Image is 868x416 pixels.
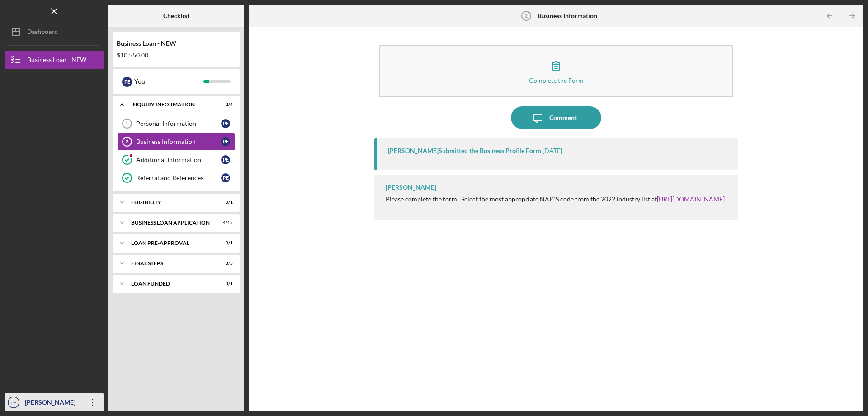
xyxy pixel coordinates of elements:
text: PE [11,400,17,405]
div: [PERSON_NAME] Submitted the Business Profile Form [388,147,541,154]
div: BUSINESS LOAN APPLICATION [131,220,210,225]
div: $10,550.00 [117,52,236,59]
div: Business Loan - NEW [117,40,236,47]
a: Additional InformationPE [118,151,235,169]
div: [PERSON_NAME] [23,393,81,414]
button: Dashboard [5,23,104,41]
div: Complete the Form [529,77,584,84]
div: P E [221,173,230,182]
div: Business Information [136,138,221,145]
button: PE[PERSON_NAME] [5,393,104,411]
div: [PERSON_NAME] [386,184,436,191]
b: Checklist [163,12,189,19]
button: Comment [511,106,601,129]
div: FINAL STEPS [131,261,210,266]
button: Complete the Form [379,45,733,97]
div: Comment [549,106,577,129]
div: 0 / 1 [217,240,233,246]
div: Personal Information [136,120,221,127]
div: LOAN FUNDED [131,281,210,287]
div: Business Loan - NEW [27,51,86,71]
div: Additional Information [136,156,221,163]
a: 2Business InformationPE [118,133,235,151]
div: 0 / 1 [217,200,233,205]
a: Referral and ReferencesPE [118,169,235,187]
div: 4 / 15 [217,220,233,225]
div: INQUIRY INFORMATION [131,102,210,107]
div: Dashboard [27,23,58,43]
time: 2025-09-26 00:40 [542,147,562,154]
tspan: 2 [525,13,528,19]
tspan: 1 [126,121,128,126]
button: Business Loan - NEW [5,51,104,69]
div: ELIGIBILITY [131,200,210,205]
div: LOAN PRE-APPROVAL [131,240,210,246]
div: Please complete the form. Select the most appropriate NAICS code from the 2022 industry list at [386,196,726,203]
div: 2 / 4 [217,102,233,107]
div: P E [221,137,230,146]
div: 0 / 5 [217,261,233,266]
div: 0 / 1 [217,281,233,287]
div: Referral and References [136,174,221,182]
a: 1Personal InformationPE [118,115,235,133]
div: P E [221,155,230,164]
a: [URL][DOMAIN_NAME] [657,195,725,203]
div: P E [122,77,132,87]
div: You [134,74,203,89]
b: Business Information [538,12,597,19]
div: P E [221,119,230,128]
tspan: 2 [126,139,128,144]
